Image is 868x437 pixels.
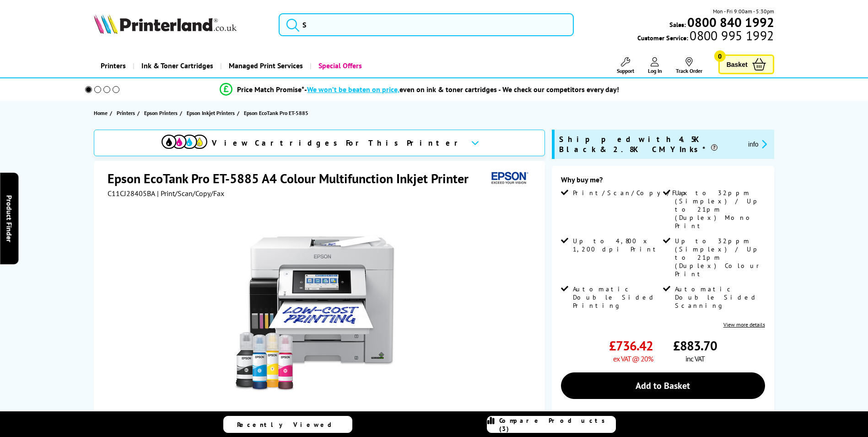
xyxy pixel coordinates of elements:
[94,108,108,118] span: Home
[5,195,14,242] span: Product Finder
[237,421,341,429] span: Recently Viewed
[609,337,653,354] span: £736.42
[673,337,717,354] span: £883.70
[187,108,235,118] span: Epson Inkjet Printers
[117,108,135,118] span: Printers
[727,58,748,71] span: Basket
[244,108,308,118] span: Epson EcoTank Pro ET-5885
[617,57,634,74] a: Support
[144,108,180,118] a: Epson Printers
[499,416,615,433] span: Compare Products (3)
[685,354,705,363] span: inc VAT
[94,14,237,34] img: Printerland Logo
[573,189,690,197] span: Print/Scan/Copy/Fax
[687,14,774,31] b: 0800 840 1992
[714,50,726,62] span: 0
[561,372,765,399] a: Add to Basket
[559,134,741,154] span: Shipped with 4.5K Black & 2.8K CMY Inks*
[718,55,774,74] a: Basket 0
[688,31,774,40] span: 0800 995 1992
[561,175,765,189] div: Why buy me?
[73,82,767,98] li: modal_Promise
[223,416,352,433] a: Recently Viewed
[617,67,634,74] span: Support
[144,108,178,118] span: Epson Printers
[573,285,661,310] span: Automatic Double Sided Printing
[648,57,662,74] a: Log In
[279,13,574,36] input: S
[487,416,616,433] a: Compare Products (3)
[117,108,137,118] a: Printers
[94,54,133,77] a: Printers
[648,67,662,74] span: Log In
[231,216,410,396] img: Epson EcoTank Pro ET-5885
[669,20,686,29] span: Sales:
[573,237,661,253] span: Up to 4,800 x 1,200 dpi Print
[745,139,770,149] button: promo-description
[307,85,399,94] span: We won’t be beaten on price,
[133,54,220,77] a: Ink & Toner Cartridges
[237,85,304,94] span: Price Match Promise*
[488,170,530,187] img: Epson
[310,54,369,77] a: Special Offers
[94,14,267,36] a: Printerland Logo
[304,85,619,94] div: - even on ink & toner cartridges - We check our competitors every day!
[613,354,653,363] span: ex VAT @ 20%
[141,54,213,77] span: Ink & Toner Cartridges
[675,189,763,230] span: Up to 32ppm (Simplex) / Up to 21pm (Duplex) Mono Print
[723,321,765,328] a: View more details
[675,237,763,278] span: Up to 32ppm (Simplex) / Up to 21pm (Duplex) Colour Print
[220,54,310,77] a: Managed Print Services
[108,170,478,187] h1: Epson EcoTank Pro ET-5885 A4 Colour Multifunction Inkjet Printer
[676,57,702,74] a: Track Order
[244,108,311,118] a: Epson EcoTank Pro ET-5885
[157,189,224,198] span: | Print/Scan/Copy/Fax
[637,31,774,42] span: Customer Service:
[162,135,207,149] img: View Cartridges
[686,18,774,27] a: 0800 840 1992
[108,189,155,198] span: C11CJ28405BA
[675,285,763,310] span: Automatic Double Sided Scanning
[187,108,237,118] a: Epson Inkjet Printers
[94,108,110,118] a: Home
[212,138,464,148] span: View Cartridges For This Printer
[713,7,774,16] span: Mon - Fri 9:00am - 5:30pm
